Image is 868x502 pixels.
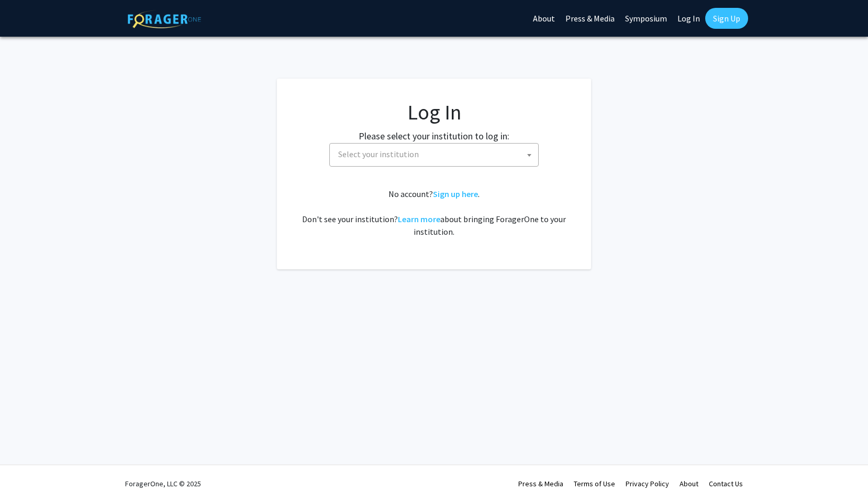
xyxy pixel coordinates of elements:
[626,479,669,488] a: Privacy Policy
[338,149,419,159] span: Select your institution
[680,479,698,488] a: About
[334,144,538,165] span: Select your institution
[298,100,570,125] h1: Log In
[398,214,440,224] a: Learn more about bringing ForagerOne to your institution
[329,143,539,167] span: Select your institution
[709,479,743,488] a: Contact Us
[298,188,570,238] div: No account? . Don't see your institution? about bringing ForagerOne to your institution.
[574,479,615,488] a: Terms of Use
[705,8,748,29] a: Sign Up
[359,129,509,143] label: Please select your institution to log in:
[125,465,201,502] div: ForagerOne, LLC © 2025
[433,189,478,199] a: Sign up here
[128,10,201,28] img: ForagerOne Logo
[518,479,563,488] a: Press & Media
